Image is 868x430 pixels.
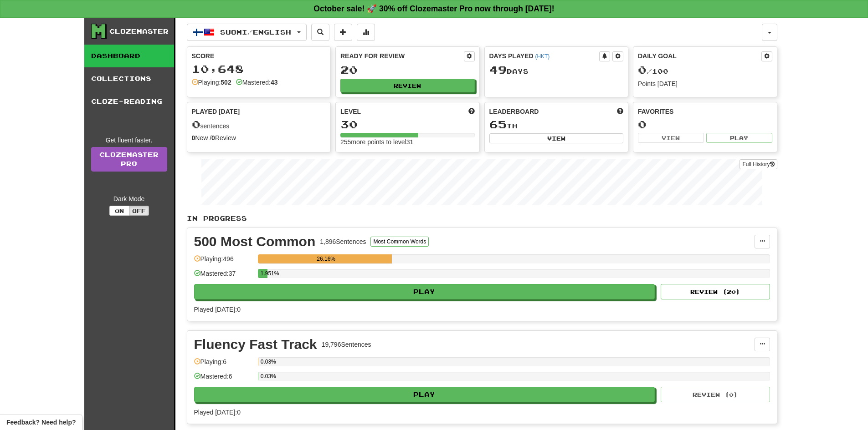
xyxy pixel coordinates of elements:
[192,78,231,87] div: Playing:
[661,284,770,299] button: Review (20)
[192,133,326,142] div: New / Review
[192,134,195,142] strong: 0
[84,67,174,90] a: Collections
[638,51,761,61] div: Daily Goal
[617,107,623,116] span: This week in points, UTC
[334,24,352,41] button: Add sentence to collection
[221,79,231,86] strong: 502
[638,133,704,143] button: View
[187,214,777,223] p: In Progress
[91,194,167,203] div: Dark Mode
[194,306,241,313] span: Played [DATE]: 0
[370,237,429,247] button: Most Common Words
[357,24,375,41] button: More stats
[322,340,371,349] div: 19,796 Sentences
[638,107,772,116] div: Favorites
[261,269,268,278] div: 1.951%
[194,409,241,416] span: Played [DATE]: 0
[84,45,174,67] a: Dashboard
[109,27,169,36] div: Clozemaster
[194,235,316,248] div: 500 Most Common
[638,79,772,88] div: Points [DATE]
[706,133,772,143] button: Play
[6,418,76,427] span: Open feedback widget
[313,4,554,13] strong: October sale! 🚀 30% off Clozemaster Pro now through [DATE]!
[340,107,361,116] span: Level
[638,67,668,75] span: / 100
[84,90,174,113] a: Cloze-Reading
[129,206,149,216] button: Off
[489,51,600,61] div: Days Played
[194,284,655,299] button: Play
[192,118,200,131] span: 0
[187,24,307,41] button: Suomi/English
[340,79,475,92] button: Review
[661,387,770,402] button: Review (0)
[194,254,253,269] div: Playing: 496
[468,107,475,116] span: Score more points to level up
[489,63,507,76] span: 49
[340,51,464,61] div: Ready for Review
[489,64,624,76] div: Day s
[192,63,326,75] div: 10,648
[261,254,392,263] div: 26.16%
[194,387,655,402] button: Play
[535,53,550,60] a: (HKT)
[489,107,539,116] span: Leaderboard
[194,338,317,351] div: Fluency Fast Track
[91,136,167,145] div: Get fluent faster.
[740,159,777,169] button: Full History
[194,269,253,284] div: Mastered: 37
[220,28,291,36] span: Suomi / English
[109,206,129,216] button: On
[211,134,215,142] strong: 0
[340,64,475,76] div: 20
[320,237,366,246] div: 1,896 Sentences
[638,119,772,130] div: 0
[192,51,326,61] div: Score
[638,63,647,76] span: 0
[91,147,167,172] a: ClozemasterPro
[192,119,326,131] div: sentences
[311,24,329,41] button: Search sentences
[489,118,507,131] span: 65
[194,357,253,372] div: Playing: 6
[489,133,624,143] button: View
[192,107,240,116] span: Played [DATE]
[489,119,624,131] div: th
[194,372,253,387] div: Mastered: 6
[340,137,475,147] div: 255 more points to level 31
[271,79,278,86] strong: 43
[236,78,278,87] div: Mastered:
[340,119,475,130] div: 30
